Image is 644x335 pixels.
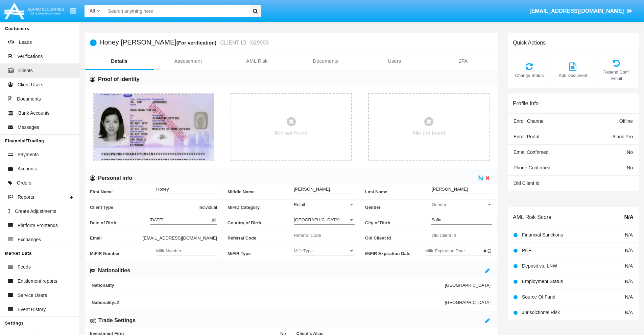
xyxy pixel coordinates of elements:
a: 2FA [429,53,498,69]
input: Search [105,5,247,17]
span: No [627,165,633,170]
span: Clients [18,67,33,74]
span: Date of Birth [90,215,150,230]
span: N/A [625,310,633,315]
a: Assessment [154,53,223,69]
span: PEP [522,248,531,253]
h6: AML Risk Score [513,214,551,220]
span: N/A [625,279,633,284]
span: Country of Birth [228,215,294,230]
span: Email Confirmed [514,149,548,155]
span: Resend Conf. Email [598,69,635,82]
span: Accounts [18,165,37,172]
span: Nationality #2 [92,300,445,305]
span: Service Users [18,292,47,299]
span: Change Status [511,72,548,79]
span: Reports [18,194,34,201]
span: Create Adjustments [15,208,56,215]
span: Retail [294,202,305,207]
h6: Quick Actions [513,39,546,46]
span: Entitlement reports [18,278,57,285]
h6: Personal info [98,174,132,182]
span: [GEOGRAPHIC_DATA] [445,283,491,288]
span: First Name [90,184,156,199]
span: Nationality [92,283,445,288]
span: Last Name [365,184,432,199]
span: Gender [432,202,486,207]
h6: Proof of identity [98,76,140,83]
span: Platform Frontends [18,222,58,229]
span: Source Of Fund [522,294,555,300]
span: Individual [198,204,217,211]
span: Old Client Id [514,180,540,186]
span: Old Client Id [365,230,432,246]
span: Phone Confirmed [514,165,550,170]
span: No [627,149,633,155]
span: N/A [625,294,633,300]
span: Deposit vs. LNW [522,263,557,269]
span: Messages [18,124,39,131]
span: [GEOGRAPHIC_DATA] [445,300,491,305]
a: AML Risk [222,53,291,69]
span: Event History [18,306,46,313]
span: Employment Status [522,279,563,284]
span: Bank Accounts [18,110,50,117]
span: Client Users [18,81,43,88]
span: Financial Sanctions [522,232,563,238]
span: Exchanges [18,236,41,243]
span: Leads [19,39,32,46]
a: All [85,7,105,15]
span: MiFIR Type [228,246,294,261]
span: Client Type [90,204,198,211]
span: Offline [619,118,633,124]
span: Jurisdictional Risk [522,310,560,315]
span: Verifications [17,53,43,60]
span: Email [90,234,143,242]
small: CLIENT ID: I029903 [218,40,269,46]
h6: Profile Info [513,100,539,107]
span: Orders [17,179,31,187]
span: [EMAIL_ADDRESS][DOMAIN_NAME] [529,8,624,14]
span: [EMAIL_ADDRESS][DOMAIN_NAME] [143,234,217,242]
h6: Trade Settings [98,317,136,324]
span: N/A [624,213,634,221]
button: Open calendar [486,247,493,254]
span: Payments [18,151,39,158]
h6: Nationalities [98,267,130,274]
span: MiFID Category [228,200,294,215]
a: Details [85,53,154,69]
span: Alaric Pro [612,134,633,139]
div: (For verification) [176,39,218,47]
span: Mifir Type [294,248,349,254]
span: Enroll Portal [514,134,539,139]
span: Middle Name [228,184,294,199]
span: Gender [365,200,432,215]
span: MiFIR Number [90,246,156,261]
span: Enroll Channel [514,118,545,124]
span: All [90,8,95,13]
span: N/A [625,232,633,238]
span: Referral Code [228,230,294,246]
a: Users [360,53,429,69]
span: Feeds [18,263,31,271]
span: N/A [625,263,633,269]
span: N/A [625,248,633,253]
h5: Honey [PERSON_NAME] [99,39,269,47]
a: [EMAIL_ADDRESS][DOMAIN_NAME] [526,2,636,21]
span: Add Document [555,72,591,79]
a: Documents [291,53,360,69]
img: Logo image [3,1,65,21]
button: Open calendar [211,216,217,223]
span: Documents [17,95,41,103]
span: MiFIR Expiration Date [365,246,425,261]
span: City of Birth [365,215,431,230]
